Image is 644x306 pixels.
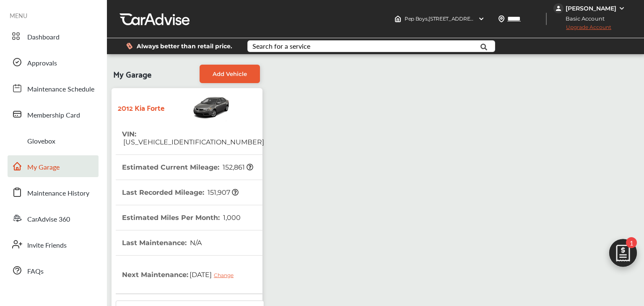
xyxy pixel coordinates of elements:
span: 152,861 [221,163,253,171]
th: Next Maintenance : [122,256,240,293]
div: Search for a service [252,43,310,50]
th: Last Maintenance : [122,230,202,255]
img: jVpblrzwTbfkPYzPPzSLxeg0AAAAASUVORK5CYII= [553,3,563,13]
span: FAQs [27,266,44,277]
img: WGsFRI8htEPBVLJbROoPRyZpYNWhNONpIPPETTm6eUC0GeLEiAAAAAElFTkSuQmCC [618,5,625,12]
span: Always better than retail price. [137,43,232,49]
th: Estimated Current Mileage : [122,155,253,180]
img: header-divider.bc55588e.svg [546,13,547,25]
a: Dashboard [8,25,99,47]
a: Add Vehicle [200,65,260,83]
span: MENU [10,12,27,19]
span: Approvals [27,58,57,69]
span: CarAdvise 360 [27,214,70,225]
span: N/A [189,239,202,247]
th: Estimated Miles Per Month : [122,205,241,230]
span: Add Vehicle [213,71,247,77]
a: CarAdvise 360 [8,207,99,229]
a: My Garage [8,155,99,177]
a: FAQs [8,259,99,281]
span: My Garage [27,162,60,173]
span: My Garage [113,65,151,83]
span: Membership Card [27,110,80,121]
span: Dashboard [27,32,60,43]
th: Last Recorded Mileage : [122,180,239,205]
span: Glovebox [27,136,55,147]
span: Invite Friends [27,240,67,251]
th: VIN : [122,122,264,154]
span: Pep Boys , [STREET_ADDRESS][PERSON_NAME] [GEOGRAPHIC_DATA] , IL 60467 [405,16,597,22]
img: Vehicle [164,92,231,122]
span: Basic Account [554,14,611,23]
img: dollor_label_vector.a70140d1.svg [126,42,132,50]
span: Maintenance History [27,188,89,199]
img: header-down-arrow.9dd2ce7d.svg [478,16,485,22]
span: [US_VEHICLE_IDENTIFICATION_NUMBER] [122,138,264,146]
a: Maintenance History [8,181,99,203]
a: Maintenance Schedule [8,77,99,99]
img: location_vector.a44bc228.svg [498,16,505,22]
span: 151,907 [206,188,239,196]
span: 1 [626,237,637,248]
a: Invite Friends [8,233,99,255]
img: header-home-logo.8d720a4f.svg [395,16,401,22]
a: Approvals [8,51,99,73]
div: [PERSON_NAME] [566,5,616,12]
strong: 2012 Kia Forte [118,101,164,114]
span: Maintenance Schedule [27,84,94,95]
span: [DATE] [188,264,240,285]
div: Change [214,272,238,278]
span: Upgrade Account [553,24,611,34]
a: Membership Card [8,103,99,125]
img: edit-cartIcon.11d11f9a.svg [603,235,643,275]
span: 1,000 [222,214,241,222]
a: Glovebox [8,129,99,151]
